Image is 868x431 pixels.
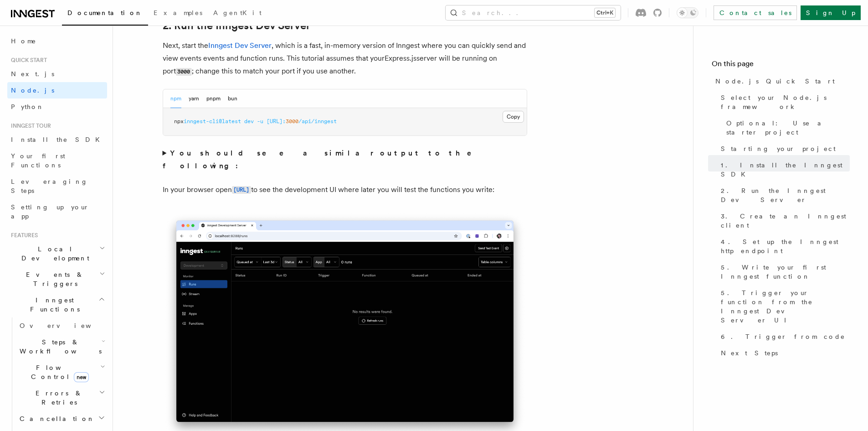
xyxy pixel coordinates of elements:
kbd: Ctrl+K [595,8,615,17]
span: Starting your project [721,144,836,153]
a: Overview [16,317,107,334]
span: Optional: Use a starter project [726,119,850,137]
span: 3. Create an Inngest client [721,212,850,230]
span: Inngest Functions [7,296,98,314]
span: 2. Run the Inngest Dev Server [721,186,850,204]
span: Cancellation [16,414,95,423]
span: Quick start [7,57,47,64]
button: bun [228,89,237,108]
span: npx [174,118,184,125]
button: Search...Ctrl+K [446,5,621,20]
span: Node.js Quick Start [715,77,835,86]
span: Examples [154,9,202,16]
button: Events & Triggers [7,266,107,292]
span: Local Development [7,244,99,263]
summary: You should see a similar output to the following: [163,147,527,172]
span: 3000 [286,118,298,125]
a: Leveraging Steps [7,173,107,199]
a: Install the SDK [7,131,107,148]
span: 5. Write your first Inngest function [721,263,850,281]
p: In your browser open to see the development UI where later you will test the functions you write: [163,183,527,197]
a: Setting up your app [7,199,107,224]
a: 6. Trigger from code [717,328,850,345]
a: Optional: Use a starter project [723,115,850,140]
a: [URL] [232,185,251,194]
span: Features [7,232,38,239]
button: yarn [189,89,199,108]
span: Overview [20,322,113,329]
span: Next.js [11,70,54,78]
h4: On this page [712,58,850,73]
a: Next.js [7,66,107,82]
a: Examples [148,3,208,25]
button: Errors & Retries [16,385,107,410]
span: AgentKit [213,9,262,16]
button: Copy [503,111,524,123]
span: 4. Set up the Inngest http endpoint [721,237,850,255]
span: Documentation [67,9,143,16]
a: Node.js Quick Start [712,73,850,89]
a: Next Steps [717,345,850,361]
button: Flow Controlnew [16,359,107,385]
span: Flow Control [16,363,100,381]
span: [URL]: [267,118,286,125]
a: 5. Write your first Inngest function [717,259,850,285]
button: npm [170,89,181,108]
span: /api/inngest [298,118,337,125]
span: Steps & Workflows [16,338,102,356]
span: Leveraging Steps [11,178,88,194]
a: Select your Node.js framework [717,89,850,115]
a: AgentKit [208,3,267,25]
a: Documentation [62,3,148,26]
span: Setting up your app [11,203,89,220]
a: Your first Functions [7,148,107,173]
a: Sign Up [801,5,861,20]
span: dev [244,118,254,125]
a: 4. Set up the Inngest http endpoint [717,234,850,259]
span: Errors & Retries [16,389,99,407]
a: Python [7,99,107,115]
a: 1. Install the Inngest SDK [717,157,850,182]
span: 5. Trigger your function from the Inngest Dev Server UI [721,288,850,325]
strong: You should see a similar output to the following: [163,149,485,170]
a: Node.js [7,82,107,99]
button: Steps & Workflows [16,334,107,359]
span: -u [257,118,263,125]
span: Python [11,103,44,110]
button: Local Development [7,241,107,266]
a: 2. Run the Inngest Dev Server [717,182,850,208]
span: Select your Node.js framework [721,93,850,111]
p: Next, start the , which is a fast, in-memory version of Inngest where you can quickly send and vi... [163,39,527,78]
span: 6. Trigger from code [721,332,845,341]
span: Home [11,36,36,46]
a: 3. Create an Inngest client [717,208,850,234]
span: Install the SDK [11,136,105,143]
span: Inngest tour [7,122,51,130]
a: Inngest Dev Server [208,41,272,50]
span: new [74,372,89,382]
button: Inngest Functions [7,292,107,317]
a: Contact sales [714,5,797,20]
a: 5. Trigger your function from the Inngest Dev Server UI [717,285,850,328]
span: Node.js [11,87,54,94]
code: 3000 [176,68,192,76]
button: Toggle dark mode [677,7,699,18]
span: Your first Functions [11,152,65,169]
span: 1. Install the Inngest SDK [721,161,850,179]
button: pnpm [206,89,221,108]
span: inngest-cli@latest [184,118,241,125]
span: Events & Triggers [7,270,99,288]
a: Starting your project [717,140,850,157]
a: Home [7,33,107,49]
button: Cancellation [16,410,107,427]
span: Next Steps [721,348,778,358]
code: [URL] [232,186,251,194]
